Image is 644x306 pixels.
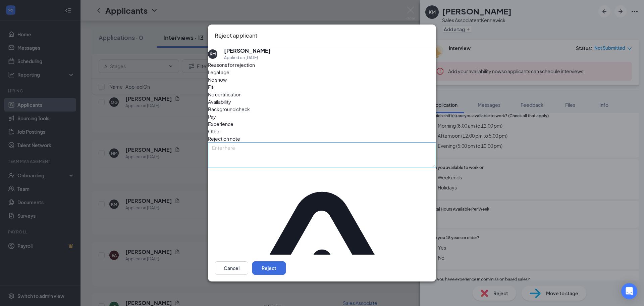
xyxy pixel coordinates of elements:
[208,83,213,91] span: Fit
[208,76,227,83] span: No show
[208,91,241,98] span: No certification
[252,261,286,275] button: Reject
[208,113,216,120] span: Pay
[210,51,216,57] div: KM
[208,69,229,76] span: Legal age
[208,120,233,128] span: Experience
[224,54,271,61] div: Applied on [DATE]
[208,136,240,142] span: Rejection note
[208,105,250,113] span: Background check
[208,98,231,105] span: Availability
[621,283,637,299] div: Open Intercom Messenger
[215,261,248,275] button: Cancel
[208,128,221,135] span: Other
[215,31,257,40] h3: Reject applicant
[208,62,255,68] span: Reasons for rejection
[224,47,271,54] h5: [PERSON_NAME]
